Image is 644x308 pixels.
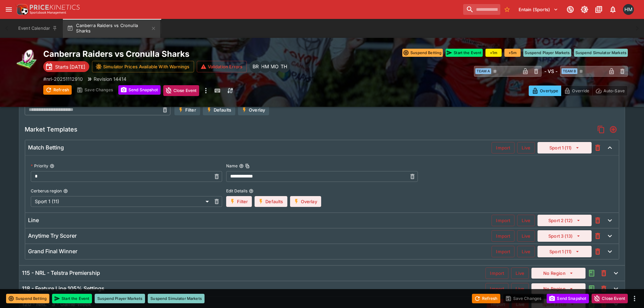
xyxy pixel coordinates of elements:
div: Mark O'Loughlan [268,61,281,73]
button: Sport 1 (11) [538,246,592,257]
button: Import [492,246,515,257]
input: search [463,4,500,15]
button: Copy Market Templates [595,123,607,136]
button: Hamish McKerihan [621,2,636,17]
button: Validation Errors [197,61,247,72]
h6: Anytime Try Scorer [28,232,77,239]
button: Live [517,230,535,242]
button: Import [492,215,515,226]
button: more [202,85,210,96]
button: Start the Event [446,49,483,57]
button: Send Snapshot [547,294,589,303]
p: Cerberus region [31,188,62,194]
button: Live [511,267,529,279]
span: Team A [475,68,491,74]
div: Ben Raymond [249,61,262,73]
h2: Copy To Clipboard [43,49,336,59]
div: Todd Henderson [278,61,290,73]
button: Priority [50,164,54,168]
button: No Bookmarks [502,4,512,15]
button: Refresh [43,85,72,95]
button: This will delete the selected template. You will still need to Save Template changes to commit th... [598,267,610,279]
span: Team B [562,68,577,74]
button: Send Snapshot [118,85,161,95]
button: Notifications [607,3,619,16]
button: Filter [226,196,252,207]
button: Documentation [593,3,605,16]
button: Live [517,246,535,257]
button: Import [485,267,508,279]
p: Copy To Clipboard [43,75,83,82]
button: Canberra Raiders vs Cronulla Sharks [63,19,160,38]
button: Audit the Template Change History [586,267,598,279]
button: Suspend Simulator Markets [574,49,628,57]
button: Toggle light/dark mode [578,3,591,16]
div: Sport 1 (11) [31,196,211,207]
button: Live [517,142,535,153]
button: Event Calendar [14,19,62,38]
button: Close Event [163,85,199,96]
h6: 118 - Feature Line 105% Settings [22,285,104,292]
button: Sport 3 (13) [538,230,592,242]
button: Live [511,283,529,294]
button: more [630,294,639,303]
button: NameCopy To Clipboard [239,164,244,168]
button: Suspend Betting [6,294,49,303]
button: No Region [531,283,586,294]
button: Overlay [238,104,269,115]
button: Defaults [203,104,235,115]
button: Start the Event [52,294,92,303]
button: Filter [174,104,200,115]
button: Audit the Template Change History [586,283,598,295]
button: Sport 2 (12) [538,215,592,226]
button: Defaults [255,196,287,207]
button: Edit Details [249,189,254,193]
button: Refresh [472,294,500,303]
button: Override [561,86,592,96]
button: Import [485,283,508,294]
button: Live [517,215,535,226]
h6: Line [28,217,39,224]
button: No Region [531,268,586,279]
button: Sport 1 (11) [538,142,592,153]
p: Revision 14414 [94,75,126,82]
img: PriceKinetics [30,5,80,10]
button: open drawer [3,3,15,16]
button: Close Event [592,294,628,303]
h6: - VS - [544,68,557,75]
button: Copy To Clipboard [245,164,250,168]
p: Priority [31,163,48,169]
img: rugby_league.png [16,49,38,70]
button: Select Tenant [515,4,562,15]
p: Override [572,87,589,94]
h5: Market Templates [25,125,77,133]
p: Edit Details [226,188,247,194]
img: Sportsbook Management [30,11,66,14]
div: Hamish McKerihan [259,61,271,73]
button: Suspend Player Markets [95,294,145,303]
button: This will delete the selected template. You will still need to Save Template changes to commit th... [598,283,610,295]
div: Hamish McKerihan [623,4,634,15]
p: Overtype [540,87,558,94]
button: +5m [504,49,521,57]
button: Cerberus region [63,189,68,193]
p: Starts [DATE] [55,63,85,70]
button: Import [492,142,515,153]
button: Overlay [290,196,321,207]
p: Auto-Save [603,87,625,94]
button: Auto-Save [592,86,628,96]
h6: Grand Final Winner [28,248,77,255]
button: Suspend Betting [402,49,443,57]
button: +1m [485,49,502,57]
h6: 115 - NRL - Telstra Premiership [22,269,100,277]
h6: Match Betting [28,144,64,151]
button: Suspend Simulator Markets [148,294,205,303]
button: Connected to PK [564,3,576,16]
p: Name [226,163,238,169]
button: Import [492,230,515,242]
button: Simulator Prices Available With Warnings [92,61,194,72]
button: Overtype [529,86,561,96]
button: Suspend Player Markets [523,49,571,57]
button: Add [607,123,619,136]
img: PriceKinetics Logo [15,3,28,16]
